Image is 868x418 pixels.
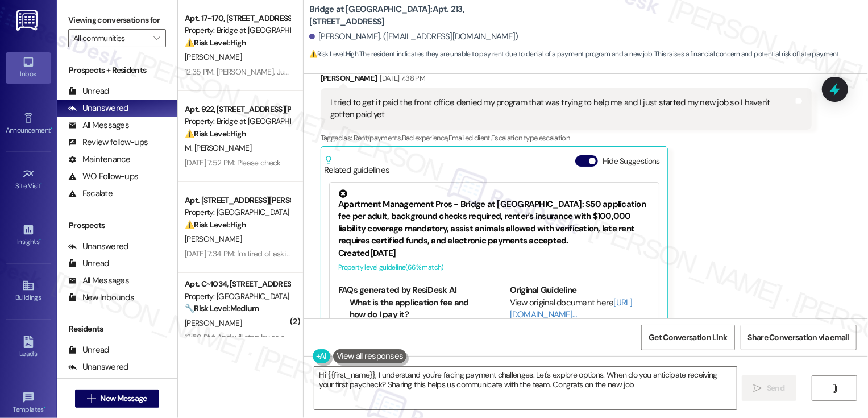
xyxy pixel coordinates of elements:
[68,292,134,304] div: New Inbounds
[68,241,128,253] div: Unanswered
[350,297,479,321] li: What is the application fee and how do I pay it?
[185,143,251,153] span: M. [PERSON_NAME]
[402,133,448,143] span: Bad experience ,
[748,332,849,343] span: Share Conversation via email
[68,102,128,114] div: Unanswered
[309,48,840,60] span: : The resident indicates they are unable to pay rent due to denial of a payment program and a new...
[68,85,109,97] div: Unread
[185,194,290,206] div: Apt. [STREET_ADDRESS][PERSON_NAME]
[185,206,290,218] div: Property: [GEOGRAPHIC_DATA]
[309,31,518,43] div: [PERSON_NAME]. ([EMAIL_ADDRESS][DOMAIN_NAME])
[68,136,148,148] div: Review follow-ups
[185,38,246,48] strong: ⚠️ Risk Level: High
[314,367,737,409] textarea: Hi {{first_name}}, I understand you're facing payment challenges. Let's explore options. When do ...
[309,3,537,28] b: Bridge at [GEOGRAPHIC_DATA]: Apt. 213, [STREET_ADDRESS]
[44,404,45,412] span: •
[185,104,290,115] div: Apt. 922, [STREET_ADDRESS][PERSON_NAME]
[75,390,159,408] button: New Message
[330,97,794,121] div: I tried to get it paid the front office denied my program that was trying to help me and I just s...
[87,394,95,403] i: 
[185,115,290,127] div: Property: Bridge at [GEOGRAPHIC_DATA]
[338,262,650,274] div: Property level guideline ( 66 % match)
[491,133,570,143] span: Escalation type escalation
[185,52,242,62] span: [PERSON_NAME]
[57,323,177,335] div: Residents
[68,361,128,373] div: Unanswered
[510,297,650,321] div: View original document here
[321,72,812,88] div: [PERSON_NAME]
[185,129,246,139] strong: ⚠️ Risk Level: High
[321,130,812,146] div: Tagged as:
[338,247,650,259] div: Created [DATE]
[16,10,40,31] img: ResiDesk Logo
[68,171,138,183] div: WO Follow-ups
[185,13,290,24] div: Apt. 17~170, [STREET_ADDRESS]
[68,275,129,287] div: All Messages
[641,325,734,350] button: Get Conversation Link
[6,52,51,83] a: Inbox
[68,258,109,270] div: Unread
[767,382,784,394] span: Send
[185,278,290,290] div: Apt. C~1034, [STREET_ADDRESS]
[100,392,147,404] span: New Message
[742,375,797,401] button: Send
[68,119,129,131] div: All Messages
[51,125,52,133] span: •
[185,303,259,313] strong: 🔧 Risk Level: Medium
[153,34,160,43] i: 
[185,234,242,244] span: [PERSON_NAME]
[354,133,402,143] span: Rent/payments ,
[185,332,337,342] div: 12:59 PM: And will stop by as soon as I'm 100%
[68,154,131,165] div: Maintenance
[338,189,650,247] div: Apartment Management Pros - Bridge at [GEOGRAPHIC_DATA]: $50 application fee per adult, backgroun...
[57,64,177,76] div: Prospects + Residents
[185,24,290,36] div: Property: Bridge at [GEOGRAPHIC_DATA]
[741,325,857,350] button: Share Conversation via email
[6,164,51,195] a: Site Visit •
[185,291,290,303] div: Property: [GEOGRAPHIC_DATA]
[377,72,425,84] div: [DATE] 7:38 PM
[185,318,242,328] span: [PERSON_NAME]
[6,276,51,307] a: Buildings
[57,220,177,231] div: Prospects
[510,297,633,320] a: [URL][DOMAIN_NAME]…
[185,220,246,230] strong: ⚠️ Risk Level: High
[68,188,113,200] div: Escalate
[6,332,51,363] a: Leads
[338,284,456,296] b: FAQs generated by ResiDesk AI
[603,155,660,167] label: Hide Suggestions
[649,332,727,343] span: Get Conversation Link
[39,236,41,244] span: •
[754,384,762,393] i: 
[73,29,148,47] input: All communities
[6,220,51,251] a: Insights •
[510,284,577,296] b: Original Guideline
[68,344,109,356] div: Unread
[324,155,390,176] div: Related guidelines
[309,49,358,59] strong: ⚠️ Risk Level: High
[41,180,43,188] span: •
[448,133,491,143] span: Emailed client ,
[830,384,839,393] i: 
[185,158,280,168] div: [DATE] 7:52 PM: Please check
[68,11,166,29] label: Viewing conversations for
